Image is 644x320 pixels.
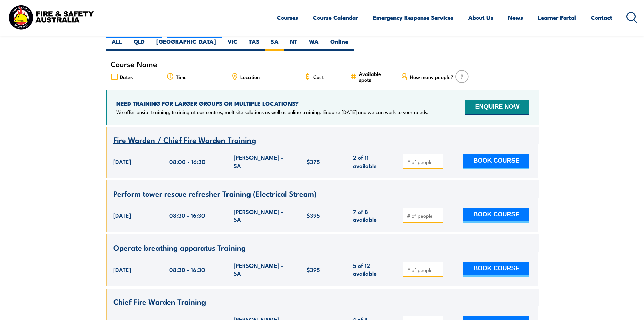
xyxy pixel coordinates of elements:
[407,212,441,219] input: # of people
[284,38,303,51] label: NT
[113,190,317,198] a: Perform tower rescue refresher Training (Electrical Stream)
[265,38,284,51] label: SA
[463,154,529,169] button: BOOK COURSE
[106,38,128,51] label: ALL
[243,38,265,51] label: TAS
[591,8,612,26] a: Contact
[307,265,320,273] span: $395
[234,261,292,277] span: [PERSON_NAME] - SA
[463,208,529,223] button: BOOK COURSE
[353,208,388,223] span: 7 of 8 available
[169,211,205,219] span: 08:30 - 16:30
[538,8,576,26] a: Learner Portal
[353,261,388,277] span: 5 of 12 available
[116,109,429,115] p: We offer onsite training, training at our centres, multisite solutions as well as online training...
[407,158,441,165] input: # of people
[359,71,391,82] span: Available spots
[277,8,298,26] a: Courses
[111,61,157,67] span: Course Name
[353,153,388,169] span: 2 of 11 available
[150,38,222,51] label: [GEOGRAPHIC_DATA]
[113,211,131,219] span: [DATE]
[234,153,292,169] span: [PERSON_NAME] - SA
[113,243,246,252] a: Operate breathing apparatus Training
[113,241,246,253] span: Operate breathing apparatus Training
[307,211,320,219] span: $395
[307,157,320,165] span: $375
[128,38,150,51] label: QLD
[113,298,206,306] a: Chief Fire Warden Training
[463,262,529,277] button: BOOK COURSE
[468,8,493,26] a: About Us
[113,188,317,199] span: Perform tower rescue refresher Training (Electrical Stream)
[113,136,256,144] a: Fire Warden / Chief Fire Warden Training
[113,134,256,145] span: Fire Warden / Chief Fire Warden Training
[120,74,133,80] span: Dates
[240,74,260,80] span: Location
[113,296,206,307] span: Chief Fire Warden Training
[222,38,243,51] label: VIC
[113,157,131,165] span: [DATE]
[176,74,187,80] span: Time
[113,265,131,273] span: [DATE]
[325,38,354,51] label: Online
[407,266,441,273] input: # of people
[169,157,206,165] span: 08:00 - 16:30
[313,8,358,26] a: Course Calendar
[313,74,324,80] span: Cost
[465,100,529,115] button: ENQUIRE NOW
[410,74,453,80] span: How many people?
[508,8,523,26] a: News
[373,8,453,26] a: Emergency Response Services
[234,208,292,223] span: [PERSON_NAME] - SA
[169,265,205,273] span: 08:30 - 16:30
[116,100,429,107] h4: NEED TRAINING FOR LARGER GROUPS OR MULTIPLE LOCATIONS?
[303,38,325,51] label: WA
